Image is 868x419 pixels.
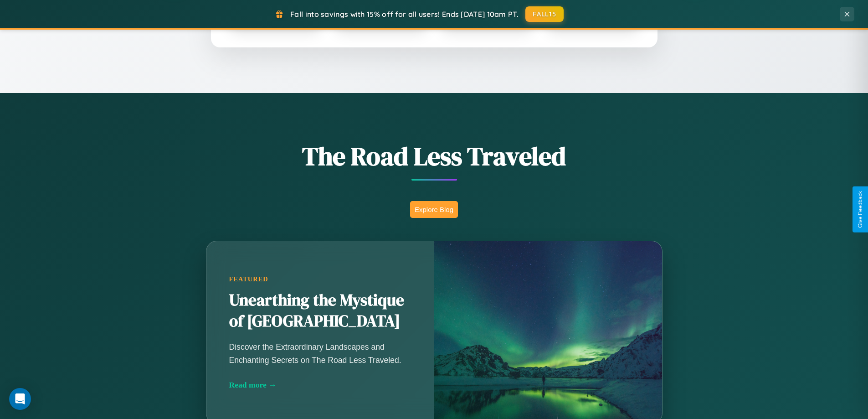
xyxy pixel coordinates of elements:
div: Give Feedback [857,191,863,228]
span: Fall into savings with 15% off for all users! Ends [DATE] 10am PT. [290,10,519,19]
button: Explore Blog [410,201,458,218]
div: Open Intercom Messenger [9,388,31,410]
h1: The Road Less Traveled [161,139,708,174]
div: Read more → [229,380,411,390]
div: Featured [229,275,411,283]
p: Discover the Extraordinary Landscapes and Enchanting Secrets on The Road Less Traveled. [229,341,411,366]
h2: Unearthing the Mystique of [GEOGRAPHIC_DATA] [229,290,411,332]
button: FALL15 [525,6,564,22]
